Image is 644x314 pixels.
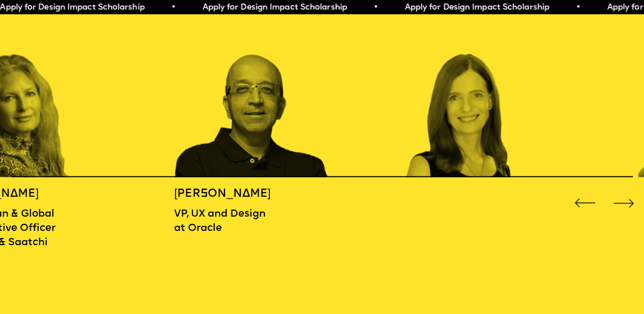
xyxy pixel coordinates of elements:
[371,4,375,12] span: •
[174,207,290,236] p: VP, UX and Design at Oracle
[174,187,290,201] h5: [PERSON_NAME]
[168,4,173,12] span: •
[572,190,598,216] div: Previous slide
[611,190,637,216] div: Next slide
[573,4,577,12] span: •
